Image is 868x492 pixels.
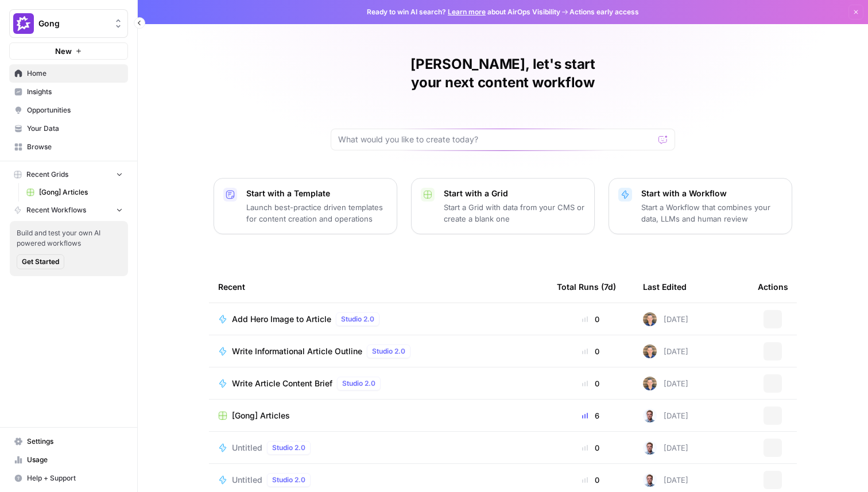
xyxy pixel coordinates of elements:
p: Start with a Grid [444,188,585,199]
span: New [55,45,72,57]
span: Get Started [22,257,59,267]
img: 50s1itr6iuawd1zoxsc8bt0iyxwq [643,344,657,358]
input: What would you like to create today? [338,134,654,145]
span: Recent Workflows [26,205,86,215]
div: [DATE] [643,473,688,487]
a: [Gong] Articles [218,410,538,421]
span: Studio 2.0 [272,475,305,485]
a: UntitledStudio 2.0 [218,473,538,487]
span: Studio 2.0 [341,314,374,324]
span: Ready to win AI search? about AirOps Visibility [367,7,560,17]
span: Untitled [232,442,262,454]
div: 6 [557,410,625,421]
span: Help + Support [27,473,123,483]
div: [DATE] [643,409,688,423]
span: [Gong] Articles [39,187,123,197]
div: 0 [557,474,625,486]
p: Start a Grid with data from your CMS or create a blank one [444,202,585,224]
span: Studio 2.0 [372,346,405,357]
a: Learn more [448,7,486,16]
button: Get Started [17,254,64,269]
span: Usage [27,455,123,465]
span: Opportunities [27,105,123,115]
img: bf076u973kud3p63l3g8gndu11n6 [643,441,657,455]
p: Start a Workflow that combines your data, LLMs and human review [641,202,782,224]
div: 0 [557,378,625,389]
span: Your Data [27,123,123,134]
div: 0 [557,442,625,454]
span: Add Hero Image to Article [232,313,331,325]
span: Write Article Content Brief [232,378,332,389]
span: [Gong] Articles [232,410,290,421]
a: Insights [9,83,128,101]
button: New [9,42,128,60]
span: Studio 2.0 [272,443,305,453]
div: [DATE] [643,441,688,455]
span: Recent Grids [26,169,68,180]
span: Untitled [232,474,262,486]
img: bf076u973kud3p63l3g8gndu11n6 [643,473,657,487]
a: Usage [9,451,128,469]
a: Write Informational Article OutlineStudio 2.0 [218,344,538,358]
h1: [PERSON_NAME], let's start your next content workflow [331,55,675,92]
a: Your Data [9,119,128,138]
div: Last Edited [643,271,687,303]
span: Settings [27,436,123,447]
a: Settings [9,432,128,451]
div: Actions [758,271,788,303]
a: [Gong] Articles [21,183,128,202]
a: Browse [9,138,128,156]
span: Studio 2.0 [342,378,375,389]
a: UntitledStudio 2.0 [218,441,538,455]
p: Launch best-practice driven templates for content creation and operations [246,202,387,224]
span: Actions early access [569,7,639,17]
div: 0 [557,313,625,325]
p: Start with a Template [246,188,387,199]
div: Recent [218,271,538,303]
a: Home [9,64,128,83]
button: Start with a GridStart a Grid with data from your CMS or create a blank one [411,178,595,234]
span: Write Informational Article Outline [232,346,362,357]
div: 0 [557,346,625,357]
span: Build and test your own AI powered workflows [17,228,121,249]
button: Workspace: Gong [9,9,128,38]
span: Browse [27,142,123,152]
div: [DATE] [643,344,688,358]
p: Start with a Workflow [641,188,782,199]
span: Gong [38,18,108,29]
span: Home [27,68,123,79]
button: Start with a WorkflowStart a Workflow that combines your data, LLMs and human review [609,178,792,234]
a: Write Article Content BriefStudio 2.0 [218,377,538,390]
a: Opportunities [9,101,128,119]
div: [DATE] [643,377,688,390]
span: Insights [27,87,123,97]
img: 50s1itr6iuawd1zoxsc8bt0iyxwq [643,312,657,326]
img: 50s1itr6iuawd1zoxsc8bt0iyxwq [643,377,657,390]
img: Gong Logo [13,13,34,34]
div: [DATE] [643,312,688,326]
div: Total Runs (7d) [557,271,616,303]
button: Recent Workflows [9,202,128,219]
a: Add Hero Image to ArticleStudio 2.0 [218,312,538,326]
img: bf076u973kud3p63l3g8gndu11n6 [643,409,657,423]
button: Recent Grids [9,166,128,183]
button: Start with a TemplateLaunch best-practice driven templates for content creation and operations [214,178,397,234]
button: Help + Support [9,469,128,487]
